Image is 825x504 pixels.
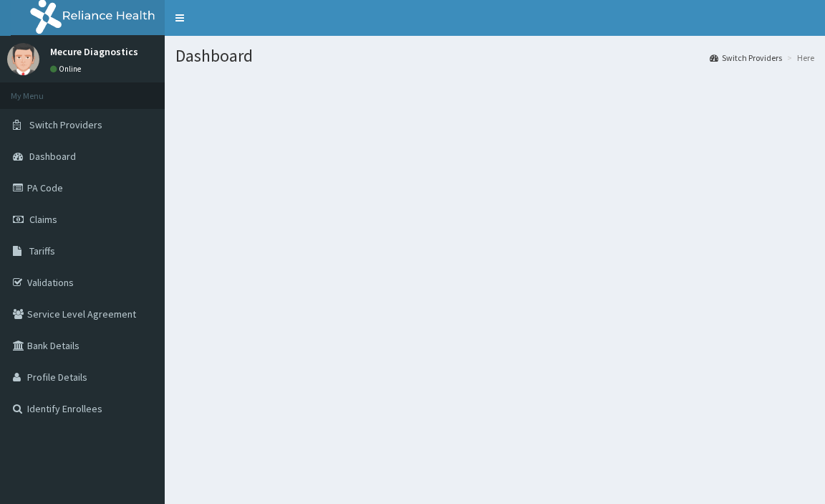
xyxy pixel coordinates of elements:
[7,43,39,75] img: User Image
[175,47,814,65] h1: Dashboard
[710,52,782,64] a: Switch Providers
[50,47,138,57] p: Mecure Diagnostics
[29,213,57,226] span: Claims
[50,64,85,74] a: Online
[29,118,102,131] span: Switch Providers
[29,244,55,257] span: Tariffs
[783,52,814,64] li: Here
[29,150,76,163] span: Dashboard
